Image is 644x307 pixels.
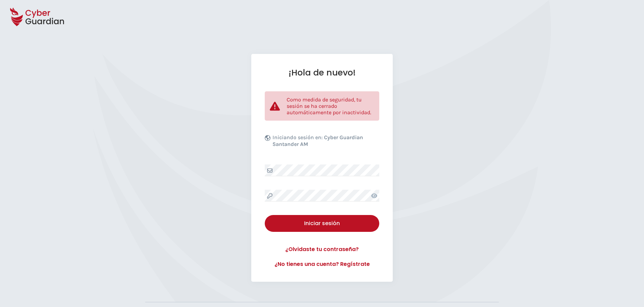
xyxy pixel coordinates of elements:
b: Cyber Guardian Santander AM [272,134,363,147]
div: Iniciar sesión [270,219,374,227]
a: ¿No tienes una cuenta? Regístrate [265,260,379,268]
h1: ¡Hola de nuevo! [265,67,379,78]
p: Iniciando sesión en: [272,134,378,151]
a: ¿Olvidaste tu contraseña? [265,245,379,253]
p: Como medida de seguridad, tu sesión se ha cerrado automáticamente por inactividad. [287,96,374,116]
button: Iniciar sesión [265,215,379,232]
